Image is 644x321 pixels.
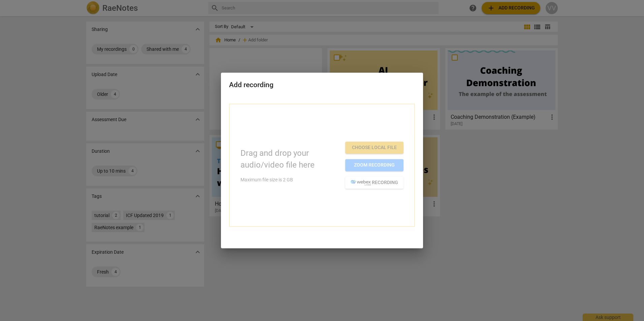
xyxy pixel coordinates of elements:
h2: Add recording [229,81,415,89]
button: Choose local file [345,142,404,154]
p: Drag and drop your audio/video file here [240,147,340,171]
p: Maximum file size is 2 GB [240,176,340,183]
span: Zoom recording [351,162,398,169]
span: Choose local file [351,144,398,151]
button: Zoom recording [345,159,404,171]
button: recording [345,177,404,189]
span: recording [351,179,398,186]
